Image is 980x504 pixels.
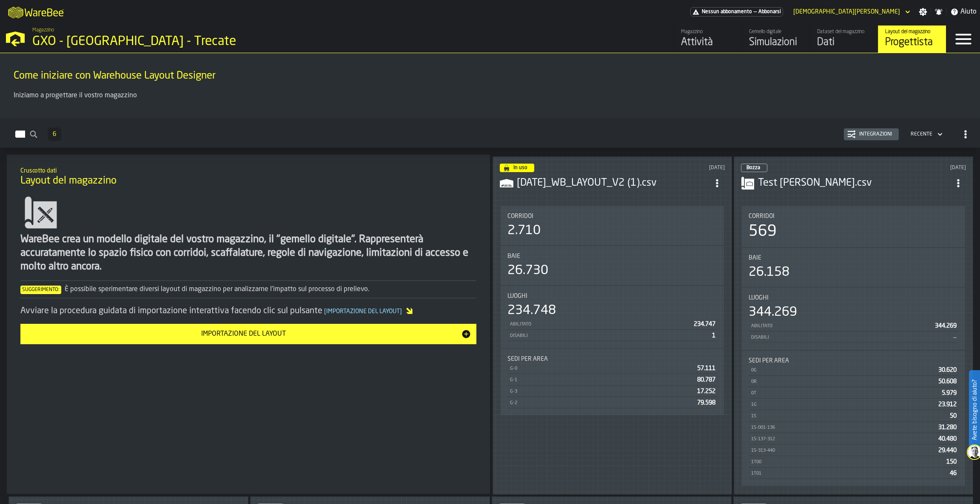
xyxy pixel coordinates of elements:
span: 30.620 [938,367,957,373]
div: 1G [750,402,935,408]
div: Gemello digitale [749,29,803,35]
span: Suggerimento: [20,286,61,294]
div: ButtonLoadMore-Per saperne di più-Precedente-Primo-Ultimo [44,127,65,141]
div: 26.730 [507,263,548,278]
span: 79.598 [697,400,715,406]
span: 50 [950,413,957,419]
span: 23.912 [938,402,957,408]
span: Come iniziare con Warehouse Layout Designer [14,69,216,83]
div: StatList-item-1T01 [749,467,958,479]
span: 29.440 [938,447,957,453]
div: StatList-item-0T [749,387,958,399]
div: Title [749,294,958,301]
span: 1 [712,333,715,339]
div: StatList-item-1T00 [749,456,958,467]
div: DropdownMenuValue-Matteo Cultrera [793,8,900,15]
label: button-toggle-Aiuto [947,7,980,17]
span: 150 [946,459,957,465]
div: 1S-001-136 [750,425,935,430]
span: Aiuto [960,7,977,17]
div: StatList-item-1S-313-440 [749,445,958,456]
div: Progettista [885,36,939,49]
div: stat-Baie [501,246,724,285]
div: StatList-item-0G [749,364,958,376]
div: StatList-item-G-0 [507,362,717,374]
div: Dati [817,36,871,49]
section: card-LayoutDashboardCard [500,204,725,417]
div: Title [507,213,717,220]
div: StatList-item-Abilitato [749,320,958,331]
div: DropdownMenuValue-4 [907,129,944,139]
span: Corridoi [749,213,775,220]
div: StatList-item-1S [749,410,958,422]
div: G-3 [509,389,694,394]
span: 17.252 [697,388,715,394]
div: 0T [750,391,938,396]
div: 1T00 [750,459,943,465]
div: Title [749,255,958,261]
div: Updated: 08/09/2025, 15:42:29 Created: 08/09/2025, 15:31:44 [630,165,725,171]
div: Integrazioni [856,131,895,137]
div: 1S-137-312 [750,436,935,442]
div: 26.158 [749,265,789,280]
div: status-4 2 [500,164,534,172]
span: Importazione del layout [322,309,404,314]
div: 569 [749,223,777,240]
div: stat-Luoghi [501,286,724,348]
span: [ [324,309,326,314]
button: button-Integrazioni [844,128,899,140]
div: stat-Baie [742,248,965,287]
div: StatList-item-1G [749,399,958,410]
a: link-to-/wh/i/7274009e-5361-4e21-8e36-7045ee840609/data [810,25,878,53]
div: StatList-item-G-2 [507,397,717,408]
span: Abbonarsi [758,9,781,15]
div: 344.269 [749,305,797,320]
div: StatList-item-G-1 [507,374,717,385]
label: Avete bisogno di aiuto? [970,371,979,449]
div: Title [507,356,717,362]
div: StatList-item-Disabili [749,331,958,343]
div: stat-Corridoi [501,206,724,245]
span: 80.787 [697,377,715,383]
div: Test Matteo.csv [758,176,951,190]
h2: Sub Title [14,68,966,69]
div: DropdownMenuValue-Matteo Cultrera [790,7,912,17]
div: stat-Luoghi [742,288,965,350]
div: 1T01 [750,471,946,476]
span: 46 [950,470,957,476]
div: title-Layout del magazzino [14,161,483,192]
span: — [953,334,957,340]
div: GXO - [GEOGRAPHIC_DATA] - Trecate [32,34,262,49]
div: StatList-item-0R [749,376,958,387]
h3: Test [PERSON_NAME].csv [758,176,951,190]
span: 6 [53,131,56,137]
div: Dataset del magazzino [817,29,871,35]
div: Title [507,253,717,260]
span: — [754,9,757,15]
div: 2.710 [507,223,541,238]
label: button-toggle-Impostazioni [915,8,931,16]
a: link-to-/wh/i/7274009e-5361-4e21-8e36-7045ee840609/pricing/ [690,7,783,17]
div: Attività [681,36,735,49]
label: button-toggle-Menu [946,25,980,53]
span: 40.480 [938,436,957,442]
div: G-2 [509,400,694,406]
div: StatList-item-1S-137-312 [749,433,958,445]
div: 0G [750,368,935,373]
span: Sedi per area [507,356,548,362]
div: Title [749,357,958,364]
label: button-toggle-Notifiche [931,8,946,16]
span: Baie [749,255,761,261]
span: Corridoi [507,213,533,220]
span: Magazzino [32,27,54,33]
h2: Sub Title [20,166,476,174]
section: card-LayoutDashboardCard [741,204,966,487]
div: Abbonamento al menu [690,7,783,17]
div: Abilitato [750,323,932,329]
a: link-to-/wh/i/7274009e-5361-4e21-8e36-7045ee840609/simulations [742,25,810,53]
div: Magazzino [681,29,735,35]
span: 234.747 [694,321,715,327]
div: Disabili [509,333,709,339]
div: 2025-08-05_WB_LAYOUT_V2 (1).csv [517,176,709,190]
